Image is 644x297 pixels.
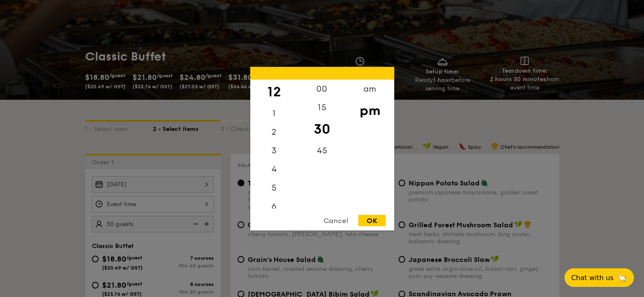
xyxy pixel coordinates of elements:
[315,215,357,226] div: Cancel
[250,123,298,141] div: 2
[571,274,614,282] span: Chat with us
[250,141,298,160] div: 3
[250,104,298,123] div: 1
[358,215,386,226] div: OK
[346,98,394,123] div: pm
[298,141,346,160] div: 45
[250,197,298,215] div: 6
[250,160,298,178] div: 4
[298,98,346,117] div: 15
[250,79,298,104] div: 12
[298,79,346,98] div: 00
[250,178,298,197] div: 5
[298,117,346,141] div: 30
[346,79,394,98] div: am
[564,268,634,287] button: Chat with us🦙
[617,273,627,283] span: 🦙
